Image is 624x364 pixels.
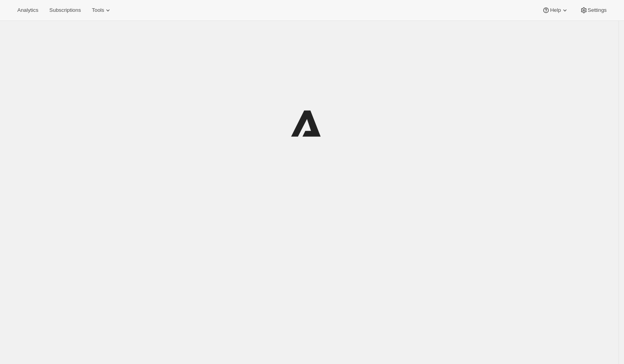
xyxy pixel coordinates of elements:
button: Tools [87,5,117,16]
span: Settings [588,7,607,13]
button: Settings [575,5,611,16]
span: Tools [92,7,104,13]
button: Analytics [13,5,43,16]
button: Help [537,5,573,16]
span: Subscriptions [49,7,81,13]
button: Subscriptions [45,5,85,16]
span: Help [550,7,561,13]
span: Analytics [17,7,38,13]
